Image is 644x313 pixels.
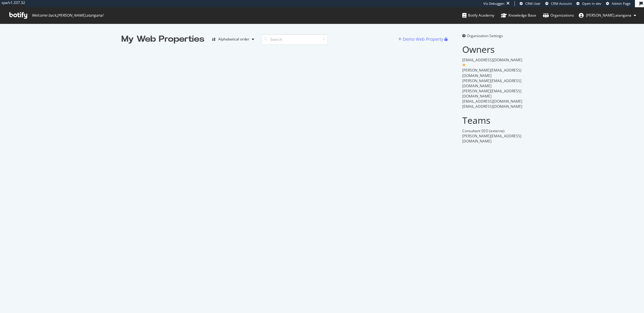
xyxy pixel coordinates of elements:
[543,7,574,24] a: Organizations
[462,99,522,104] span: [EMAIL_ADDRESS][DOMAIN_NAME]
[462,88,521,99] span: [PERSON_NAME][EMAIL_ADDRESS][DOMAIN_NAME]
[398,34,444,44] button: Demo Web Property
[501,7,536,24] a: Knowledge Base
[483,1,505,6] div: Viz Debugger:
[462,12,494,18] div: Botify Academy
[467,33,503,38] span: Organization Settings
[462,68,521,78] span: [PERSON_NAME][EMAIL_ADDRESS][DOMAIN_NAME]
[574,11,641,20] button: [PERSON_NAME].atangana
[520,1,541,6] a: CRM User
[545,1,572,6] a: CRM Account
[462,128,523,133] div: Consultant SEO (externe)
[543,12,574,18] div: Organizations
[462,115,523,125] h2: Teams
[551,1,572,6] span: CRM Account
[576,1,601,6] a: Open in dev
[462,133,521,144] span: [PERSON_NAME][EMAIL_ADDRESS][DOMAIN_NAME]
[462,44,523,54] h2: Owners
[398,37,444,42] a: Demo Web Property
[606,1,630,6] a: Admin Page
[462,78,521,88] span: [PERSON_NAME][EMAIL_ADDRESS][DOMAIN_NAME]
[525,1,541,6] span: CRM User
[582,1,601,6] span: Open in dev
[209,34,257,44] button: Alphabetical order
[121,33,204,45] div: My Web Properties
[261,34,328,45] input: Search
[612,1,630,6] span: Admin Page
[32,13,103,18] span: Welcome back, [PERSON_NAME].atangana !
[403,36,443,42] div: Demo Web Property
[462,57,522,62] span: [EMAIL_ADDRESS][DOMAIN_NAME]
[586,13,631,18] span: renaud.atangana
[501,12,536,18] div: Knowledge Base
[462,7,494,24] a: Botify Academy
[218,37,249,41] div: Alphabetical order
[462,104,522,109] span: [EMAIL_ADDRESS][DOMAIN_NAME]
